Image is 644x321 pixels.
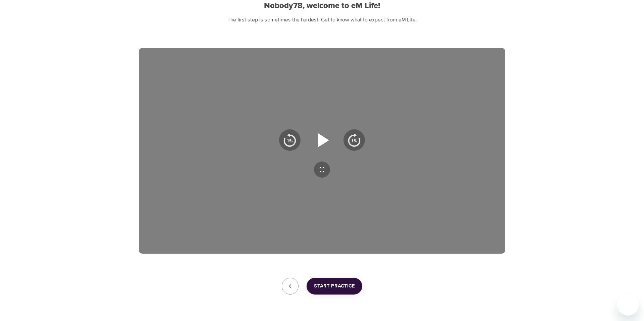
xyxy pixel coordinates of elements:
img: 15s_prev.svg [283,133,297,147]
iframe: Button to launch messaging window [617,294,639,316]
img: 15s_next.svg [347,133,361,147]
button: Start Practice [307,278,362,295]
h2: Nobody78, welcome to eM Life! [139,1,505,11]
p: The first step is sometimes the hardest. Get to know what to expect from eM Life. [139,16,505,24]
span: Start Practice [314,282,355,291]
